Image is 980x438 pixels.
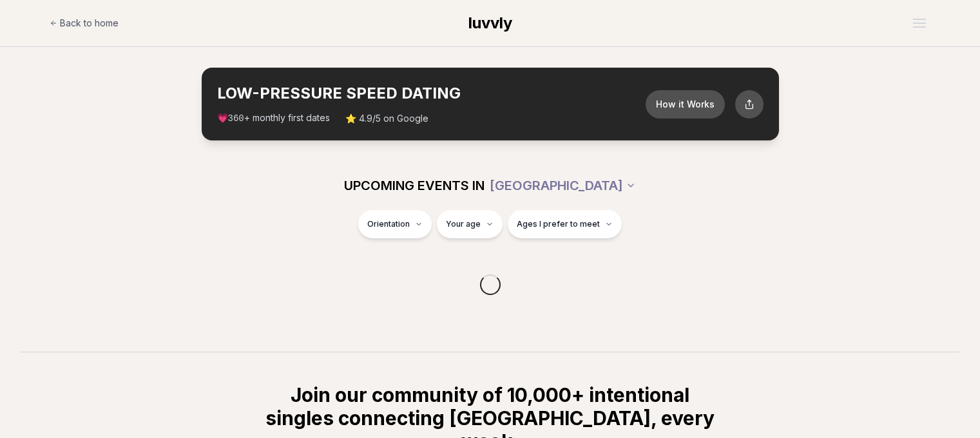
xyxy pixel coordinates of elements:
button: Orientation [358,210,432,238]
button: Your age [437,210,503,238]
span: ⭐ 4.9/5 on Google [345,112,428,125]
span: Back to home [60,17,119,30]
a: luvvly [468,13,512,33]
button: Ages I prefer to meet [508,210,622,238]
h2: LOW-PRESSURE SPEED DATING [217,83,646,104]
button: [GEOGRAPHIC_DATA] [490,171,636,200]
a: Back to home [50,10,119,36]
span: UPCOMING EVENTS IN [344,176,485,195]
span: Orientation [367,219,410,229]
span: 💗 + monthly first dates [217,111,330,125]
button: How it Works [646,90,725,119]
span: luvvly [468,14,512,32]
span: 360 [228,113,244,124]
span: Your age [446,219,481,229]
button: Open menu [908,14,931,33]
span: Ages I prefer to meet [517,219,600,229]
